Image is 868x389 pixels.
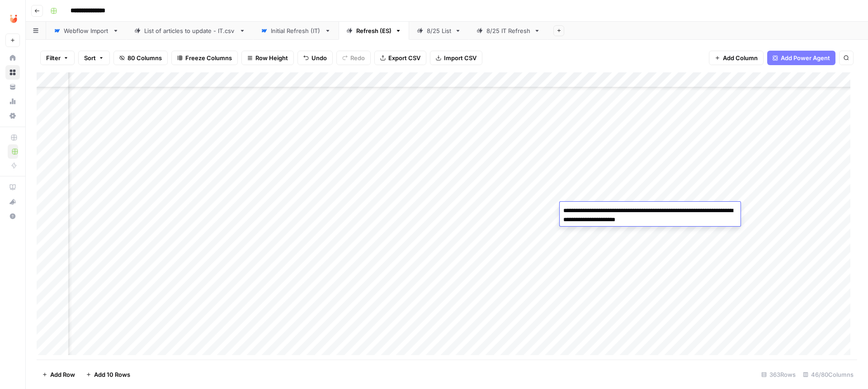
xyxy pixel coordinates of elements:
a: List of articles to update - IT.csv [127,22,253,40]
button: Import CSV [430,51,482,65]
span: Export CSV [388,53,420,62]
span: Add Power Agent [781,53,830,62]
a: Refresh (ES) [339,22,409,40]
button: Row Height [241,51,294,65]
a: Webflow Import [46,22,127,40]
a: Settings [5,109,20,123]
button: Add 10 Rows [80,367,136,382]
button: Sort [78,51,110,65]
button: 80 Columns [113,51,168,65]
button: Help + Support [5,209,20,223]
div: 363 Rows [758,367,799,382]
div: List of articles to update - IT.csv [144,26,236,35]
span: Undo [311,53,327,62]
a: Your Data [5,80,20,94]
button: Freeze Columns [171,51,238,65]
a: AirOps Academy [5,180,20,194]
a: Usage [5,94,20,109]
div: 8/25 IT Refresh [486,26,530,35]
div: What's new? [6,195,19,209]
span: Redo [350,53,365,62]
button: Add Row [37,367,80,382]
span: Row Height [255,53,288,62]
button: Redo [336,51,371,65]
a: 8/25 IT Refresh [469,22,548,40]
span: Sort [84,53,96,62]
button: Add Power Agent [767,51,835,65]
a: Browse [5,65,20,80]
span: Add Row [50,370,75,379]
a: Initial Refresh (IT) [253,22,339,40]
div: Webflow Import [64,26,109,35]
button: Workspace: Unobravo [5,7,20,30]
button: What's new? [5,194,20,209]
span: Add Column [723,53,758,62]
button: Undo [297,51,333,65]
img: Unobravo Logo [5,10,22,27]
a: 8/25 List [409,22,469,40]
div: 46/80 Columns [799,367,857,382]
span: Import CSV [444,53,476,62]
button: Add Column [709,51,764,65]
span: Add 10 Rows [94,370,130,379]
div: Refresh (ES) [356,26,392,35]
div: Initial Refresh (IT) [271,26,321,35]
span: Filter [46,53,61,62]
button: Filter [40,51,75,65]
button: Export CSV [374,51,426,65]
a: Home [5,51,20,65]
span: Freeze Columns [185,53,232,62]
div: 8/25 List [427,26,451,35]
span: 80 Columns [127,53,162,62]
